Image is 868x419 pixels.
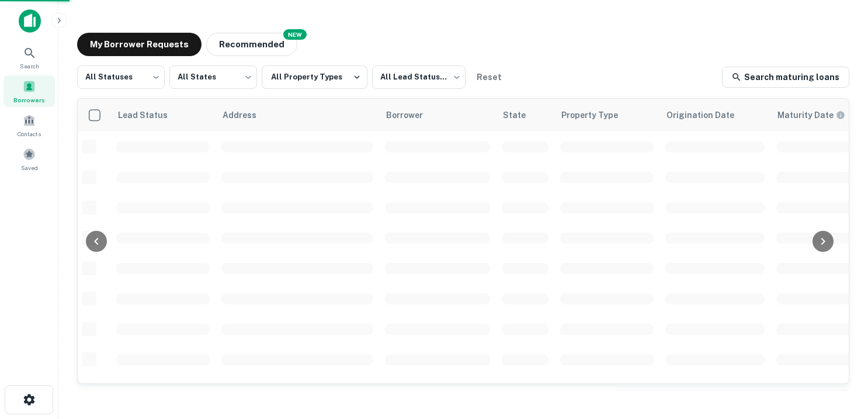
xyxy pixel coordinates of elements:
[4,143,55,175] a: Saved
[722,67,849,88] a: Search maturing loans
[777,109,860,122] span: Maturity dates displayed may be estimated. Please contact the lender for the most accurate maturi...
[666,108,749,122] span: Origination Date
[21,163,38,172] span: Saved
[223,108,272,122] span: Address
[561,108,633,122] span: Property Type
[77,62,165,92] div: All Statuses
[20,61,39,71] span: Search
[110,99,216,131] th: Lead Status
[777,109,845,122] div: Maturity dates displayed may be estimated. Please contact the lender for the most accurate maturi...
[77,33,202,56] button: My Borrower Requests
[4,75,55,107] a: Borrowers
[283,29,307,40] div: NEW
[19,9,41,33] img: capitalize-icon.png
[810,325,868,382] iframe: Chat Widget
[117,108,183,122] span: Lead Status
[372,62,466,92] div: All Lead Statuses
[386,108,438,122] span: Borrower
[206,33,297,56] button: Recommended
[496,99,554,131] th: State
[777,109,834,122] h6: Maturity Date
[4,109,55,141] a: Contacts
[216,99,379,131] th: Address
[169,62,257,92] div: All States
[4,41,55,73] a: Search
[13,95,45,105] span: Borrowers
[470,65,508,89] button: Reset
[262,65,367,89] button: All Property Types
[554,99,659,131] th: Property Type
[659,99,770,131] th: Origination Date
[18,129,41,138] span: Contacts
[503,108,541,122] span: State
[379,99,496,131] th: Borrower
